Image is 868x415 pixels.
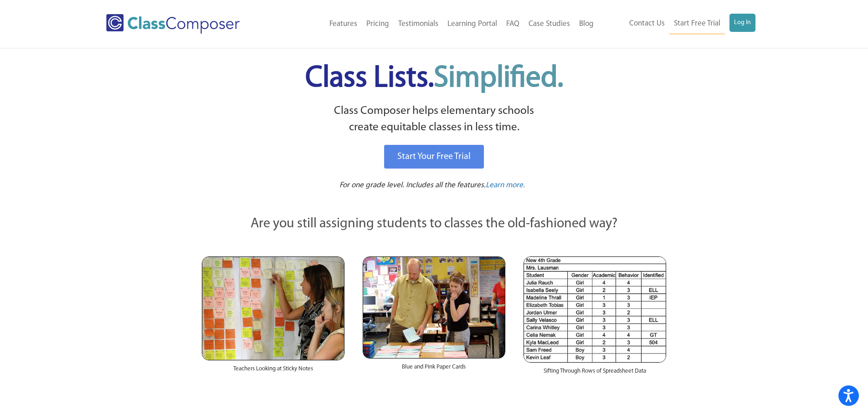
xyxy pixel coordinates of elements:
a: Learn more. [486,180,525,191]
span: Simplified. [434,64,563,93]
nav: Header Menu [277,14,598,34]
a: Case Studies [524,14,575,34]
nav: Header Menu [598,14,755,34]
a: Learning Portal [443,14,502,34]
a: Testimonials [394,14,443,34]
img: Class Composer [106,14,240,34]
p: Class Composer helps elementary schools create equitable classes in less time. [200,103,668,136]
div: Sifting Through Rows of Spreadsheet Data [524,363,666,384]
a: Log In [729,14,755,32]
a: Pricing [362,14,394,34]
div: Teachers Looking at Sticky Notes [202,360,344,382]
span: For one grade level. Includes all the features. [339,181,486,189]
p: Are you still assigning students to classes the old-fashioned way? [202,214,667,234]
img: Spreadsheets [524,256,666,363]
span: Class Lists. [305,64,563,93]
a: Start Free Trial [669,14,725,34]
img: Teachers Looking at Sticky Notes [202,256,344,360]
a: FAQ [502,14,524,34]
a: Features [325,14,362,34]
img: Blue and Pink Paper Cards [363,256,505,358]
a: Contact Us [625,14,669,34]
a: Start Your Free Trial [384,145,484,169]
span: Start Your Free Trial [397,152,471,161]
div: Blue and Pink Paper Cards [363,359,505,380]
span: Learn more. [486,181,525,189]
a: Blog [575,14,598,34]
